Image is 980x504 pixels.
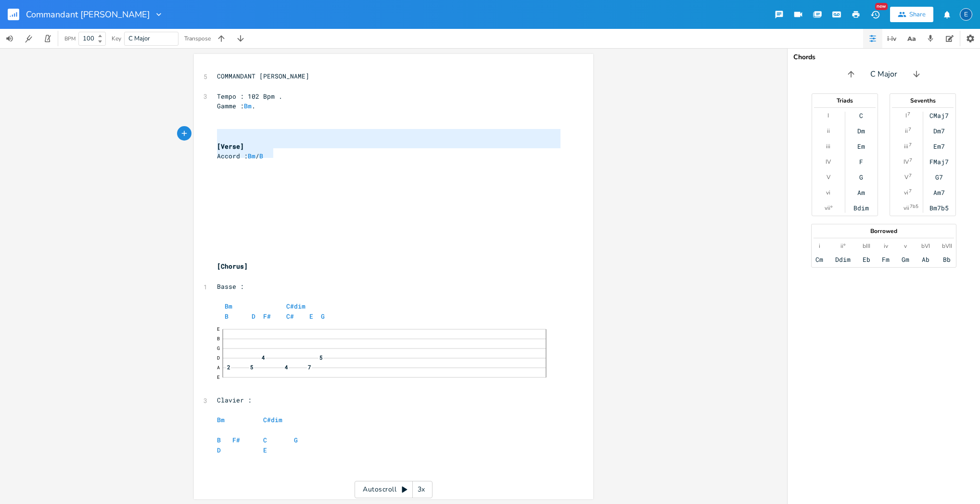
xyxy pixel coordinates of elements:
div: Sevenths [890,98,955,103]
text: G [217,345,220,351]
div: bVII [942,242,952,250]
div: vii [904,204,909,212]
div: bVI [921,242,930,250]
div: Share [909,10,926,19]
div: BPM [64,36,76,41]
span: COMMANDANT [PERSON_NAME] [217,72,309,80]
div: V [904,173,908,181]
div: Am [857,189,865,196]
span: D [252,312,255,321]
text: E [217,326,220,332]
div: New [875,3,888,10]
div: Bb [943,256,951,263]
span: [Chorus] [217,262,248,271]
span: 4 [284,364,289,370]
span: B [217,436,221,444]
div: F [859,158,863,166]
span: Basse : [217,282,244,291]
div: iii [904,142,908,150]
span: 7 [307,364,312,370]
div: Em7 [933,142,945,150]
span: B [225,312,229,321]
sup: 7 [909,141,912,149]
span: G [321,312,325,321]
text: B [217,336,220,342]
div: Fm [882,256,890,263]
div: I [905,112,907,119]
text: D [217,355,220,361]
div: Dm7 [933,127,945,135]
div: IV [904,158,909,166]
span: E [263,446,267,454]
span: Gamme : . [217,102,255,110]
div: Bm7b5 [929,204,949,212]
span: Tempo : 102 Bpm . [217,92,282,101]
button: Share [890,7,933,22]
div: G7 [935,173,943,181]
div: Dm [857,127,865,135]
div: Transpose [184,36,211,41]
sup: 7 [909,172,912,180]
span: 4 [261,355,266,360]
div: Triads [812,98,878,103]
sup: 7 [909,187,912,195]
div: I [827,112,829,119]
span: B [259,152,263,160]
sup: 7 [908,126,911,133]
div: iv [884,242,888,250]
div: IV [826,158,831,166]
div: ii [905,127,908,135]
div: ii° [840,242,845,250]
div: 3x [413,481,430,498]
span: C# [286,312,294,321]
span: F# [263,312,271,321]
div: Em [857,142,865,150]
span: Accord : / [217,152,263,160]
span: 5 [249,364,254,370]
span: F# [232,436,240,444]
div: vii° [825,204,832,212]
span: Bm [244,102,252,110]
div: bIII [863,242,870,250]
div: iii [826,142,830,150]
div: Borrowed [812,228,956,234]
button: E [960,3,972,26]
span: C#dim [263,415,282,424]
span: Clavier : [217,396,252,404]
div: Am7 [933,189,945,196]
span: G [294,436,298,444]
div: G [859,173,863,181]
span: 5 [318,355,323,360]
sup: 7b5 [910,203,918,210]
div: Key [112,36,121,41]
span: C#dim [286,302,305,310]
span: Bm [225,302,232,310]
div: Autoscroll [355,481,433,498]
span: [Verse] [217,142,244,151]
text: A [217,364,220,371]
div: vi [826,189,830,196]
div: Gm [902,256,909,263]
sup: 7 [909,156,912,164]
span: Bm [217,415,225,424]
div: ii [827,127,830,135]
span: Commandant [PERSON_NAME] [26,10,150,19]
div: vi [904,189,908,196]
div: V [827,173,830,181]
span: Bm [248,152,255,160]
span: E [309,312,313,321]
span: C Major [128,34,150,43]
sup: 7 [907,110,910,118]
div: i [819,242,820,250]
div: C [859,112,863,119]
span: D [217,446,221,454]
div: FMaj7 [929,158,949,166]
div: CMaj7 [929,112,949,119]
div: Ddim [835,256,851,263]
div: Eb [863,256,870,263]
div: emmanuel.grasset [960,8,972,21]
span: C Major [870,69,897,80]
span: C [263,436,267,444]
div: Bdim [853,204,869,212]
div: Ab [922,256,929,263]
